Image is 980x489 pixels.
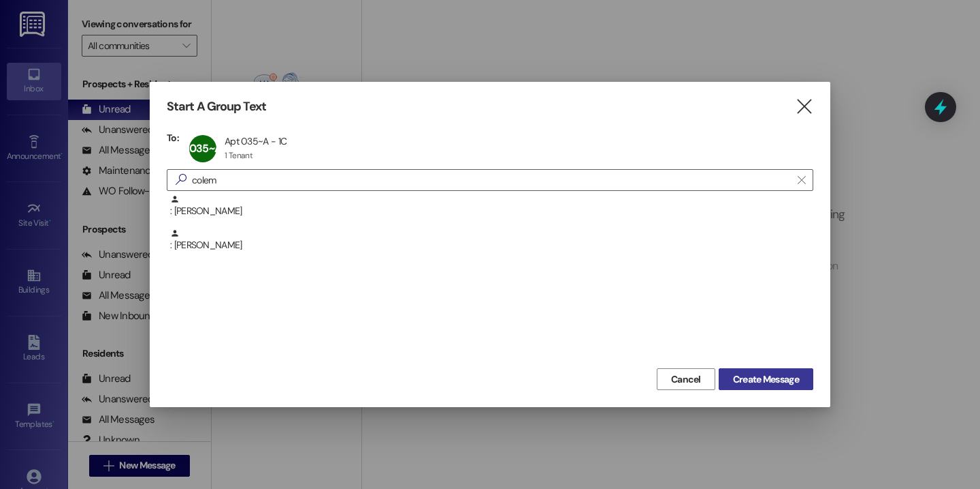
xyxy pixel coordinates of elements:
[170,173,192,187] i: 
[733,372,799,387] span: Create Message
[170,228,813,252] div: : [PERSON_NAME]
[192,171,791,190] input: Search for any contact or apartment
[657,368,715,390] button: Cancel
[170,194,813,218] div: : [PERSON_NAME]
[719,368,813,390] button: Create Message
[189,141,221,155] span: 035~A
[225,135,287,147] div: Apt 035~A - 1C
[167,194,813,228] div: : [PERSON_NAME]
[671,372,701,387] span: Cancel
[791,170,813,190] button: Clear text
[225,150,252,161] div: 1 Tenant
[795,100,813,114] i: 
[167,132,179,144] h3: To:
[167,228,813,263] div: : [PERSON_NAME]
[167,99,266,115] h3: Start A Group Text
[798,175,805,186] i: 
